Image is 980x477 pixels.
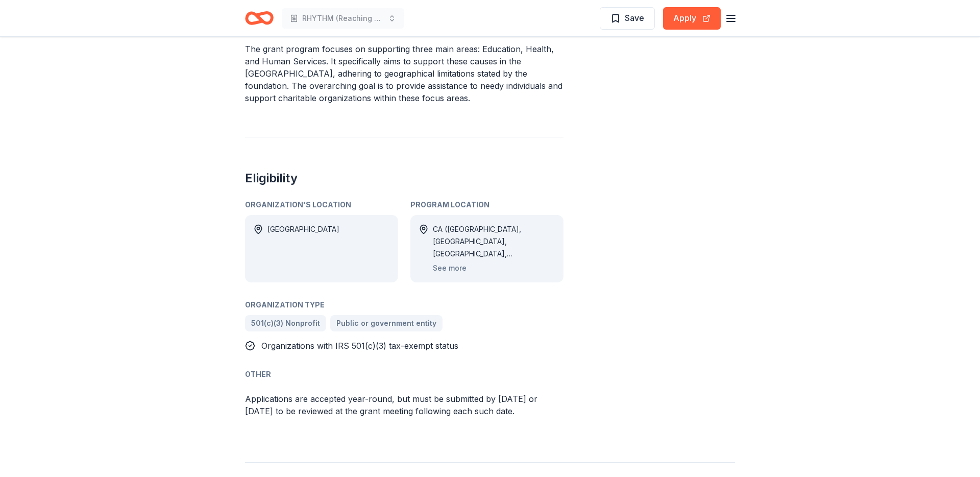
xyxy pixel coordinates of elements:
[245,315,326,331] a: 501(c)(3) Nonprofit
[433,262,467,274] button: See more
[261,341,458,351] span: Organizations with IRS 501(c)(3) tax-exempt status
[245,368,563,380] div: Other
[282,8,404,29] button: RHYTHM (Reaching Youth Through Music)
[245,43,563,104] p: The grant program focuses on supporting three main areas: Education, Health, and Human Services. ...
[267,223,339,274] div: [GEOGRAPHIC_DATA]
[302,12,384,25] span: RHYTHM (Reaching Youth Through Music)
[245,170,563,186] h2: Eligibility
[600,7,655,30] button: Save
[251,317,320,329] span: 501(c)(3) Nonprofit
[245,299,563,311] div: Organization Type
[336,317,436,329] span: Public or government entity
[330,315,443,331] a: Public or government entity
[245,393,563,417] p: Applications are accepted year-round, but must be submitted by [DATE] or [DATE] to be reviewed at...
[663,7,721,30] button: Apply
[433,223,555,260] div: CA ([GEOGRAPHIC_DATA], [GEOGRAPHIC_DATA], [GEOGRAPHIC_DATA], [GEOGRAPHIC_DATA], [GEOGRAPHIC_DATA]...
[410,199,563,211] div: Program Location
[245,199,398,211] div: Organization's Location
[245,6,274,30] a: Home
[625,11,644,25] span: Save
